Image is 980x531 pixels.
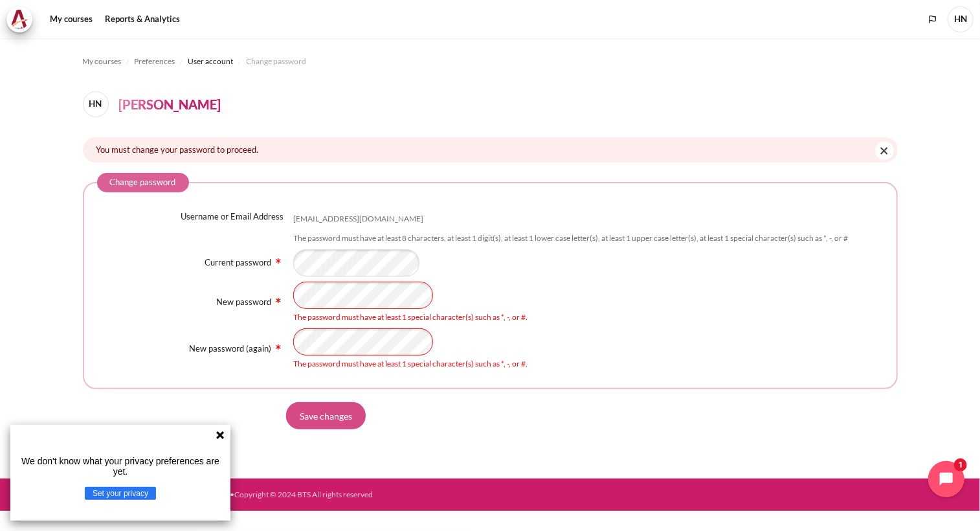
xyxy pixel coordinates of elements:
[135,54,175,69] a: Preferences
[273,295,284,306] img: Required
[83,137,898,163] div: You must change your password to proceed.
[293,233,848,244] div: The password must have at least 8 characters, at least 1 digit(s), at least 1 lower case letter(s...
[97,173,189,192] legend: Change password
[247,54,307,69] a: Change password
[85,487,156,500] button: Set your privacy
[10,10,28,29] img: Architeck
[273,256,284,264] span: Required
[286,402,366,429] input: Save changes
[273,295,284,303] span: Required
[16,456,225,477] p: We don't know what your privacy preferences are yet.
[273,342,284,352] img: Required
[293,214,423,225] div: [EMAIL_ADDRESS][DOMAIN_NAME]
[119,95,221,114] h4: [PERSON_NAME]
[293,311,883,323] div: The password must have at least 1 special character(s) such as *, -, or #.
[188,56,234,67] span: User account
[83,56,122,67] span: My courses
[83,54,122,69] a: My courses
[83,51,898,72] nav: Navigation bar
[216,297,271,307] label: New password
[181,210,284,223] label: Username or Email Address
[83,91,114,117] a: HN
[273,343,284,350] span: Required
[948,6,974,32] span: HN
[273,256,284,266] img: Required
[189,343,271,354] label: New password (again)
[135,56,175,67] span: Preferences
[6,6,39,32] a: Architeck Architeck
[948,6,974,32] a: User menu
[923,10,942,29] button: Languages
[293,358,883,370] div: The password must have at least 1 special character(s) such as *, -, or #.
[83,91,109,117] span: HN
[45,6,97,32] a: My courses
[21,489,542,501] div: • • • • •
[247,56,307,67] span: Change password
[234,490,373,499] a: Copyright © 2024 BTS All rights reserved
[100,6,184,32] a: Reports & Analytics
[205,257,271,267] label: Current password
